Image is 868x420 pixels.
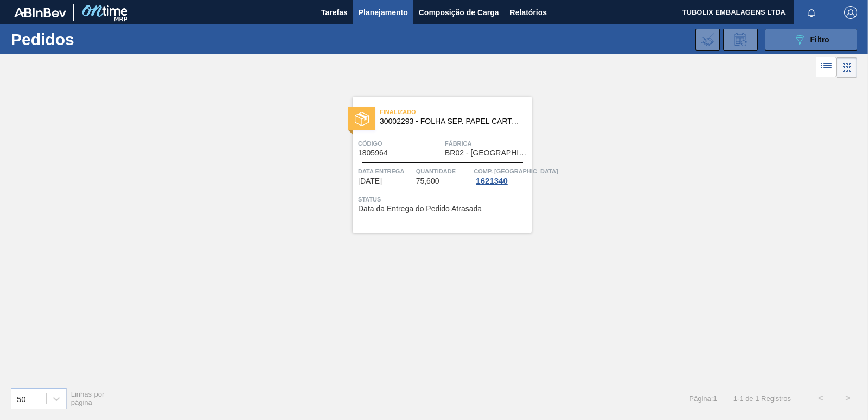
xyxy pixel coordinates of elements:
[358,166,413,177] span: Data entrega
[416,177,439,185] span: 75,600
[807,385,834,412] button: <
[71,390,105,406] span: Linhas por página
[358,138,442,149] span: Código
[474,177,509,185] div: 1621340
[336,97,532,233] a: statusFinalizado30002293 - FOLHA SEP. PAPEL CARTAO 1200x1000M 350gCódigo1805964FábricaBR02 - [GEO...
[689,394,717,403] span: Página : 1
[419,6,499,19] span: Composição de Carga
[355,112,369,126] img: status
[794,5,829,20] button: Notificações
[321,6,348,19] span: Tarefas
[474,166,558,177] span: Comp. Carga
[358,205,482,213] span: Data da Entrega do Pedido Atrasada
[380,117,523,126] span: 30002293 - FOLHA SEP. PAPEL CARTAO 1200x1000M 350g
[695,29,720,51] div: Importar Negociações dos Pedidos
[765,29,857,51] button: Filtro
[445,138,529,149] span: Fábrica
[510,6,547,19] span: Relatórios
[834,385,861,412] button: >
[14,8,66,17] img: TNhmsLtSVTkK8tSr43FrP2fwEKptu5GPRR3wAAAABJRU5ErkJggg==
[358,194,529,205] span: Status
[837,57,857,78] div: Visão em Cards
[359,6,408,19] span: Planejamento
[358,177,382,185] span: 22/01/2025
[723,29,758,51] div: Solicitação de Revisão de Pedidos
[416,166,471,177] span: Quantidade
[17,394,26,403] div: 50
[816,57,837,78] div: Visão em Lista
[11,33,168,46] h1: Pedidos
[733,394,791,403] span: 1 - 1 de 1 Registros
[474,166,529,185] a: Comp. [GEOGRAPHIC_DATA]1621340
[844,6,857,19] img: Logout
[445,149,529,157] span: BR02 - Sergipe
[810,35,829,44] span: Filtro
[380,106,532,117] span: Finalizado
[358,149,388,157] span: 1805964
